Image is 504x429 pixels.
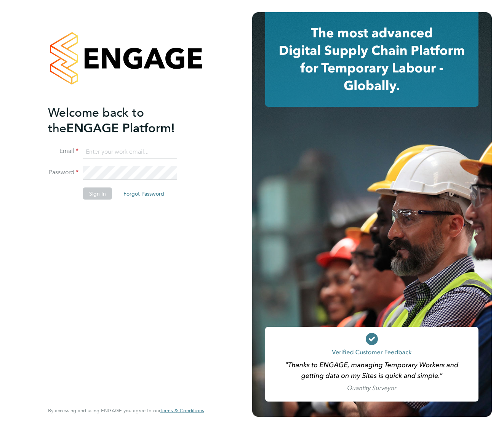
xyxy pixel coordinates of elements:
[48,105,144,135] span: Welcome back to the
[83,145,177,159] input: Enter your work email...
[48,407,204,414] span: By accessing and using ENGAGE you agree to our
[48,147,78,155] label: Email
[83,188,112,200] button: Sign In
[160,407,204,414] span: Terms & Conditions
[48,169,78,177] label: Password
[117,188,170,200] button: Forgot Password
[160,408,204,414] a: Terms & Conditions
[48,104,197,136] h2: ENGAGE Platform!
